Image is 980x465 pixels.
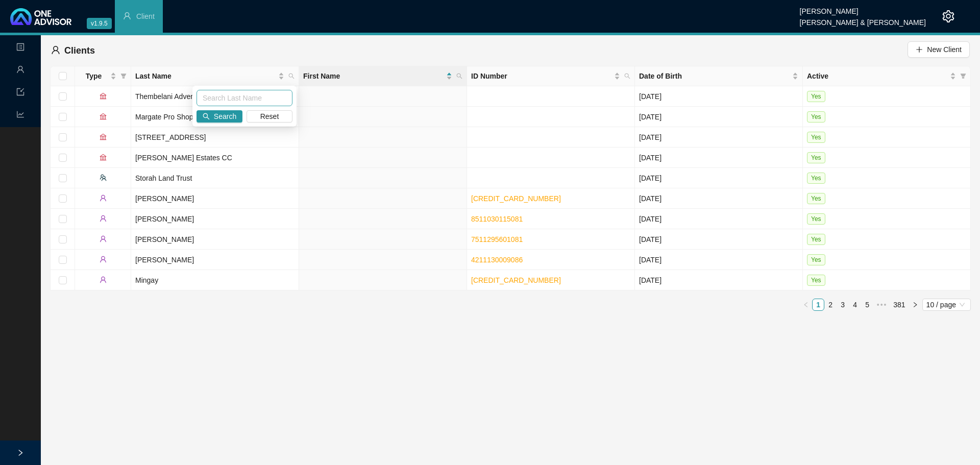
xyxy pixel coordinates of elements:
button: New Client [908,41,970,58]
th: Active [803,66,971,86]
span: Yes [807,275,825,286]
li: 1 [812,299,824,311]
span: Active [807,70,948,82]
li: 4 [849,299,861,311]
li: 381 [890,299,909,311]
td: [DATE] [635,86,803,107]
span: right [17,449,24,456]
span: Client [136,12,155,20]
a: 1 [813,299,824,310]
a: 381 [890,299,908,310]
th: Type [75,66,131,86]
span: search [288,73,295,79]
span: user [16,61,24,81]
span: search [456,73,462,79]
a: 3 [837,299,848,310]
span: search [454,68,464,84]
a: 4211130009086 [471,256,523,264]
span: import [16,83,24,104]
span: team [100,174,107,181]
span: right [912,302,918,308]
a: 5 [862,299,873,310]
th: ID Number [467,66,635,86]
span: Yes [807,132,825,143]
span: setting [942,10,954,22]
td: [DATE] [635,168,803,188]
a: [CREDIT_CARD_NUMBER] [471,276,561,284]
div: [PERSON_NAME] & [PERSON_NAME] [800,14,926,25]
span: 10 / page [926,299,967,310]
span: First Name [303,70,444,82]
span: ••• [873,299,890,311]
span: Yes [807,91,825,102]
td: [DATE] [635,127,803,148]
button: Search [197,110,242,123]
th: Date of Birth [635,66,803,86]
span: bank [100,154,107,161]
td: [DATE] [635,229,803,250]
span: Yes [807,234,825,245]
span: search [624,73,630,79]
span: bank [100,133,107,140]
span: filter [960,73,966,79]
span: search [203,113,210,120]
span: Yes [807,193,825,204]
td: [DATE] [635,148,803,168]
span: Last Name [135,70,276,82]
span: Yes [807,254,825,265]
td: [DATE] [635,209,803,229]
a: [CREDIT_CARD_NUMBER] [471,194,561,203]
img: 2df55531c6924b55f21c4cf5d4484680-logo-light.svg [10,8,71,25]
span: search [286,68,297,84]
a: 8511030115081 [471,215,523,223]
span: Reset [260,111,279,122]
button: left [800,299,812,311]
span: user [123,12,131,20]
a: 4 [849,299,861,310]
span: plus [916,46,923,53]
td: [DATE] [635,270,803,290]
a: 2 [825,299,836,310]
span: Yes [807,111,825,123]
td: Thembelani Adventure Safaris CC [131,86,299,107]
span: Search [214,111,236,122]
li: Next 5 Pages [873,299,890,311]
span: user [100,194,107,202]
span: Clients [64,45,95,56]
span: Yes [807,173,825,184]
span: user [51,45,60,55]
button: Reset [247,110,292,123]
th: Last Name [131,66,299,86]
td: [DATE] [635,250,803,270]
span: filter [120,73,127,79]
span: v1.9.5 [87,18,112,29]
input: Search Last Name [197,90,292,106]
td: [PERSON_NAME] [131,229,299,250]
span: user [100,235,107,242]
td: [PERSON_NAME] Estates CC [131,148,299,168]
span: search [622,68,632,84]
span: profile [16,38,24,59]
td: [DATE] [635,188,803,209]
div: Page Size [922,299,971,311]
td: Storah Land Trust [131,168,299,188]
button: right [909,299,921,311]
a: 7511295601081 [471,235,523,243]
span: user [100,256,107,263]
span: New Client [927,44,962,55]
td: Margate Pro Shop [131,107,299,127]
span: Date of Birth [639,70,790,82]
li: Next Page [909,299,921,311]
span: filter [118,68,129,84]
div: [PERSON_NAME] [800,3,926,14]
td: Mingay [131,270,299,290]
span: user [100,276,107,283]
span: filter [958,68,968,84]
span: user [100,215,107,222]
td: [PERSON_NAME] [131,209,299,229]
td: [DATE] [635,107,803,127]
span: Type [79,70,108,82]
li: Previous Page [800,299,812,311]
td: [STREET_ADDRESS] [131,127,299,148]
li: 2 [824,299,837,311]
